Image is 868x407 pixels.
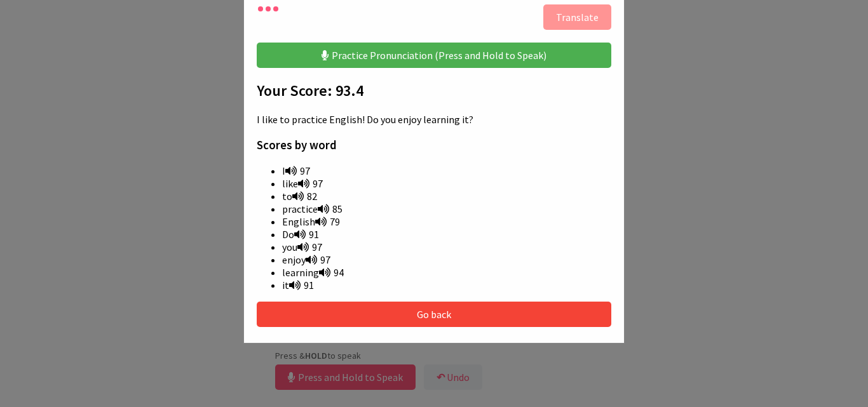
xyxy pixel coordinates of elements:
span: learning 94 [282,266,344,279]
p: I like to practice English! Do you enjoy learning it? [257,113,611,126]
h3: Scores by word [257,138,611,152]
button: Practice Pronunciation (Press and Hold to Speak) [257,43,611,68]
button: Translate [543,4,611,30]
h2: Your Score: 93.4 [257,81,611,100]
button: Go back [257,302,611,327]
span: to 82 [282,190,317,203]
span: English 79 [282,215,340,228]
span: it 91 [282,279,314,291]
span: I 97 [282,164,310,177]
span: Do 91 [282,228,319,241]
span: like 97 [282,177,323,190]
span: enjoy 97 [282,253,330,266]
span: you 97 [282,241,322,253]
span: practice 85 [282,203,342,215]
